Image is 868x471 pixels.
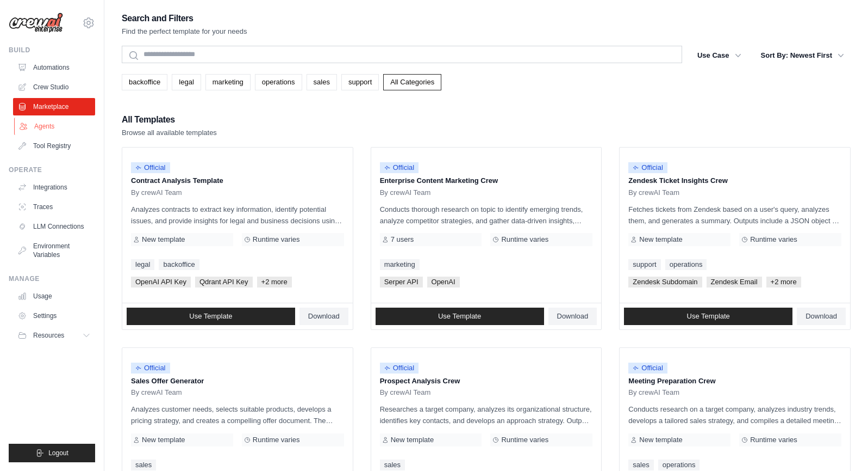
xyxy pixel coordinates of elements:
span: OpenAI API Key [131,277,191,288]
span: Download [308,312,340,321]
span: Use Template [189,312,232,321]
a: legal [131,259,154,270]
span: Logout [48,449,68,457]
a: operations [255,74,302,90]
button: Resources [13,327,95,344]
span: New template [142,436,185,444]
a: Automations [13,59,95,76]
a: Traces [13,198,95,216]
a: Tool Registry [13,137,95,155]
a: support [341,74,379,90]
p: Researches a target company, analyzes its organizational structure, identifies key contacts, and ... [380,403,593,426]
span: Official [628,162,667,173]
a: Download [548,308,597,325]
span: Use Template [687,312,730,321]
a: Environment Variables [13,237,95,264]
p: Enterprise Content Marketing Crew [380,175,593,186]
a: legal [172,74,201,90]
p: Analyzes customer needs, selects suitable products, develops a pricing strategy, and creates a co... [131,403,344,426]
a: Use Template [624,308,792,325]
a: operations [665,259,707,270]
a: sales [307,74,337,90]
a: backoffice [159,259,199,270]
div: Operate [9,166,95,174]
span: By crewAI Team [628,388,679,397]
span: Runtime varies [501,235,548,244]
a: Integrations [13,179,95,196]
span: OpenAI [427,277,460,288]
a: All Categories [383,74,441,90]
span: 7 users [391,235,414,244]
p: Contract Analysis Template [131,175,344,186]
a: operations [658,460,700,470]
button: Logout [9,444,95,462]
span: New template [639,436,682,444]
span: By crewAI Team [131,388,182,397]
p: Meeting Preparation Crew [628,376,841,387]
span: Qdrant API Key [195,277,253,288]
a: sales [380,460,405,470]
img: Logo [9,13,63,33]
span: Serper API [380,277,423,288]
span: By crewAI Team [628,188,679,197]
span: By crewAI Team [131,188,182,197]
span: By crewAI Team [380,388,431,397]
span: +2 more [766,277,801,288]
p: Zendesk Ticket Insights Crew [628,175,841,186]
a: marketing [205,74,251,90]
div: Manage [9,274,95,283]
p: Analyzes contracts to extract key information, identify potential issues, and provide insights fo... [131,204,344,227]
span: Official [380,162,419,173]
span: +2 more [257,277,292,288]
span: Runtime varies [253,235,300,244]
a: Settings [13,307,95,325]
span: Use Template [438,312,481,321]
span: Runtime varies [750,436,797,444]
span: Official [131,162,170,173]
p: Fetches tickets from Zendesk based on a user's query, analyzes them, and generates a summary. Out... [628,204,841,227]
p: Sales Offer Generator [131,376,344,387]
span: New template [142,235,185,244]
button: Sort By: Newest First [754,46,851,65]
span: Zendesk Subdomain [628,277,702,288]
a: Agents [14,118,96,135]
a: Marketplace [13,98,95,115]
p: Prospect Analysis Crew [380,376,593,387]
a: marketing [380,259,420,270]
a: backoffice [122,74,167,90]
a: Crew Studio [13,78,95,96]
span: Official [628,363,667,374]
a: sales [131,460,156,470]
a: support [628,259,660,270]
h2: All Templates [122,112,217,127]
a: LLM Connections [13,218,95,235]
span: New template [639,235,682,244]
span: Zendesk Email [707,277,762,288]
span: Runtime varies [501,436,548,444]
a: Download [299,308,348,325]
p: Conducts research on a target company, analyzes industry trends, develops a tailored sales strate... [628,403,841,426]
p: Conducts thorough research on topic to identify emerging trends, analyze competitor strategies, a... [380,204,593,227]
a: Download [797,308,846,325]
h2: Search and Filters [122,11,247,26]
span: Runtime varies [253,436,300,444]
a: sales [628,460,653,470]
a: Use Template [127,308,295,325]
a: Use Template [376,308,544,325]
span: By crewAI Team [380,188,431,197]
a: Usage [13,288,95,305]
button: Use Case [691,46,748,65]
div: Build [9,46,95,54]
span: Runtime varies [750,235,797,244]
span: Resources [33,331,64,340]
span: New template [391,436,434,444]
span: Official [380,363,419,374]
p: Browse all available templates [122,127,217,138]
p: Find the perfect template for your needs [122,26,247,37]
span: Download [805,312,837,321]
span: Download [557,312,589,321]
span: Official [131,363,170,374]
